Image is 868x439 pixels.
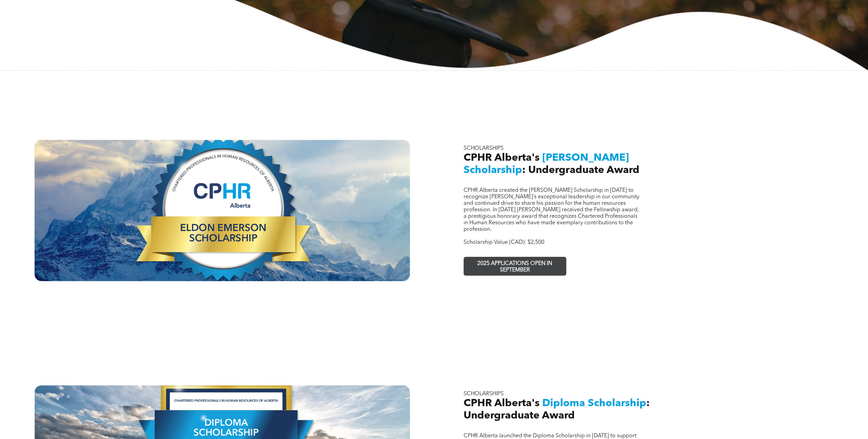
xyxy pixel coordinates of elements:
span: : Undergraduate Award [464,398,650,421]
span: [PERSON_NAME] Scholarship [464,153,629,175]
span: : Undergraduate Award [522,165,639,175]
span: CPHR Alberta's [464,398,540,409]
span: SCHOLARSHIPS [464,391,504,397]
span: Scholarship Value (CAD): $2,500 [464,240,544,245]
span: Diploma Scholarship [542,398,646,409]
span: SCHOLARSHIPS [464,146,504,151]
span: 2025 APPLICATIONS OPEN IN SEPTEMBER [465,257,565,277]
span: CPHR Alberta created the [PERSON_NAME] Scholarship in [DATE] to recognize [PERSON_NAME]’s excepti... [464,188,639,232]
span: CPHR Alberta's [464,153,540,163]
a: 2025 APPLICATIONS OPEN IN SEPTEMBER [464,257,566,276]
